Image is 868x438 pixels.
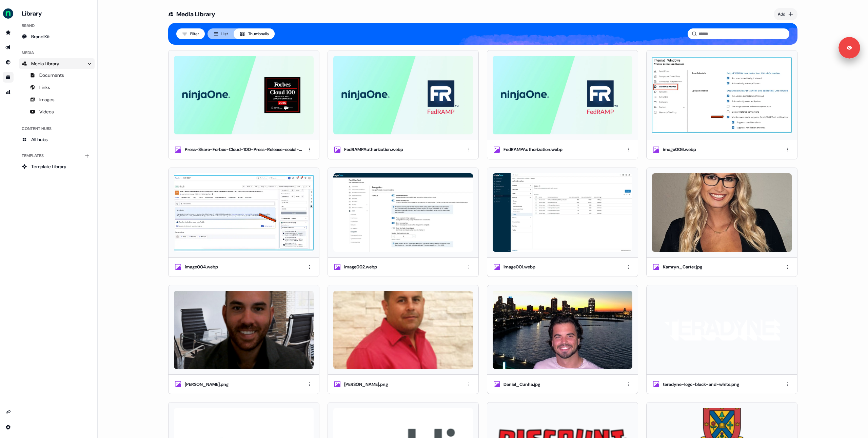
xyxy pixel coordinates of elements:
[19,134,95,145] a: All hubs
[663,381,739,388] div: teradyne-logo-black-and-white.png
[31,136,48,143] span: All hubs
[176,28,205,39] button: Filter
[504,146,563,153] div: FedRAMPAuthorization.webp
[39,108,54,115] span: Videos
[493,173,632,252] img: image001.webp
[185,264,218,270] div: image004.webp
[19,70,95,81] a: Documents
[19,31,95,42] a: Brand Kit
[3,87,14,97] a: Go to attribution
[652,173,792,252] img: Kamryn_Carter.jpg
[3,42,14,53] a: Go to outbound experience
[344,381,388,388] div: [PERSON_NAME].png
[19,8,95,18] h3: Library
[19,161,95,172] a: Template Library
[3,72,14,83] a: Go to templates
[333,56,473,134] img: FedRAMPAuthorization.webp
[185,146,303,153] div: Press-Share-Forbes-Cloud-100-Press-Release-social-3.webp
[774,8,797,20] button: Add
[344,264,377,270] div: image002.webp
[31,60,59,67] span: Media Library
[663,146,696,153] div: image006.webp
[19,94,95,105] a: Images
[174,56,314,134] img: Press-Share-Forbes-Cloud-100-Press-Release-social-3.webp
[31,163,66,170] span: Template Library
[208,28,234,39] button: List
[19,82,95,93] a: Links
[19,150,95,161] div: Templates
[31,33,50,40] span: Brand Kit
[19,106,95,117] a: Videos
[344,146,403,153] div: FedRAMPAuthorization.webp
[333,291,473,369] img: James.png
[19,20,95,31] div: Brand
[663,264,702,270] div: Kamryn_Carter.jpg
[652,56,792,134] img: image006.webp
[39,84,50,91] span: Links
[652,291,792,369] img: teradyne-logo-black-and-white.png
[3,407,14,418] a: Go to integrations
[174,173,314,252] img: image004.webp
[3,27,14,38] a: Go to prospects
[19,123,95,134] div: Content Hubs
[504,381,540,388] div: Daniel_Cunha.jpg
[174,291,314,369] img: Eric_Herrera.png
[168,8,215,20] h1: Media Library
[19,47,95,58] div: Media
[39,72,64,79] span: Documents
[185,381,229,388] div: [PERSON_NAME].png
[39,96,55,103] span: Images
[19,58,95,69] a: Media Library
[3,57,14,68] a: Go to Inbound
[504,264,535,270] div: image001.webp
[493,56,632,134] img: FedRAMPAuthorization.webp
[234,28,275,39] button: Thumbnails
[3,422,14,433] a: Go to integrations
[493,291,632,369] img: Daniel_Cunha.jpg
[333,173,473,252] img: image002.webp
